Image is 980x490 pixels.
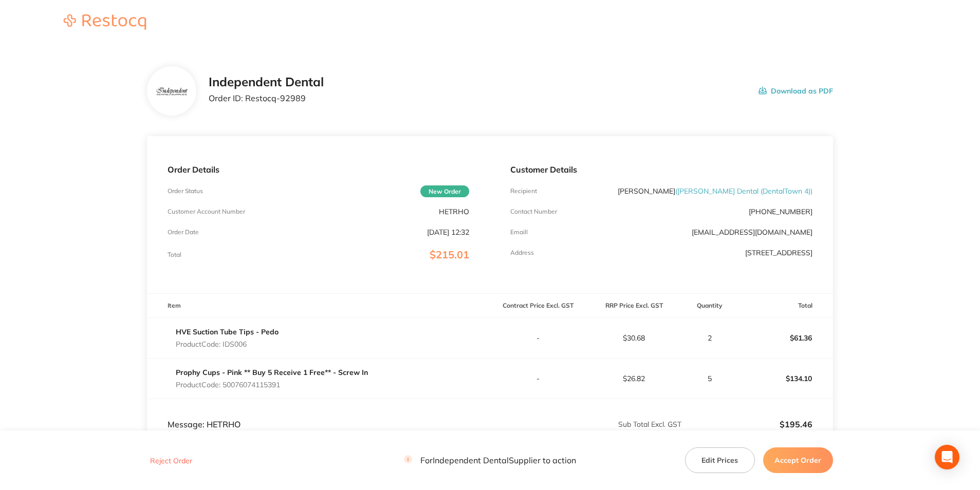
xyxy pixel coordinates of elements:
p: Recipient [510,187,537,195]
p: $26.82 [586,374,681,383]
p: Order Date [168,229,199,236]
img: bzV5Y2k1dA [155,86,188,97]
div: Open Intercom Messenger [935,445,959,469]
a: Restocq logo [53,14,156,31]
p: [STREET_ADDRESS] [745,249,812,257]
th: Item [147,294,490,318]
p: $134.10 [737,366,833,391]
th: Contract Price Excl. GST [490,294,586,318]
p: Customer Account Number [168,208,245,215]
p: - [490,374,585,383]
p: 5 [682,374,736,383]
p: [DATE] 12:32 [427,228,469,236]
p: Order Details [168,165,469,174]
p: Product Code: 50076074115391 [176,381,368,389]
p: $30.68 [586,334,681,342]
p: Address [510,249,534,256]
p: - [490,334,585,342]
span: $215.01 [430,248,469,261]
a: [EMAIL_ADDRESS][DOMAIN_NAME] [692,228,812,237]
p: HETRHO [439,208,469,216]
p: Contact Number [510,208,557,215]
span: New Order [420,185,469,197]
p: $61.36 [737,326,833,350]
button: Reject Order [147,456,195,465]
p: [PHONE_NUMBER] [749,208,812,216]
h2: Independent Dental [209,75,324,89]
p: Product Code: IDS006 [176,340,279,348]
th: Total [737,294,833,318]
p: Total [168,251,181,258]
td: Message: HETRHO [147,399,490,430]
p: Emaill [510,229,528,236]
img: Restocq logo [53,14,156,30]
p: Order Status [168,187,203,195]
a: HVE Suction Tube Tips - Pedo [176,327,279,336]
th: RRP Price Excl. GST [586,294,682,318]
p: Customer Details [510,165,812,174]
button: Download as PDF [759,75,833,107]
p: Order ID: Restocq- 92989 [209,93,324,103]
p: $195.46 [682,420,812,429]
p: For Independent Dental Supplier to action [404,456,576,465]
th: Quantity [682,294,737,318]
p: [PERSON_NAME] [618,187,812,195]
button: Edit Prices [685,447,755,473]
p: Sub Total Excl. GST [490,420,681,428]
button: Accept Order [763,447,833,473]
a: Prophy Cups - Pink ** Buy 5 Receive 1 Free** - Screw In [176,368,368,377]
p: 2 [682,334,736,342]
span: ( [PERSON_NAME] Dental (DentalTown 4) ) [675,186,812,196]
